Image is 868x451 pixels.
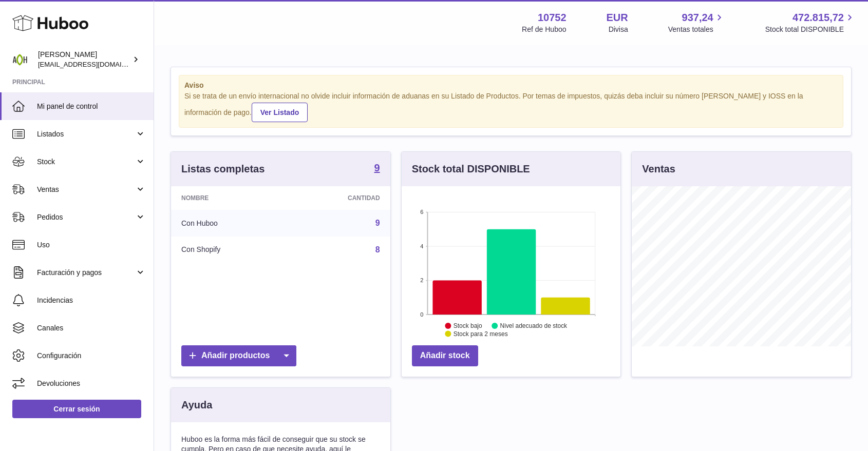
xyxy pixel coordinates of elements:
th: Nombre [171,186,288,210]
div: Divisa [609,25,628,34]
a: 9 [374,163,380,175]
span: Uso [37,240,146,250]
span: Pedidos [37,212,135,222]
a: Cerrar sesión [12,400,141,418]
text: Stock para 2 meses [454,330,508,338]
span: Devoluciones [37,379,146,388]
th: Cantidad [288,186,390,210]
text: Stock bajo [454,322,482,329]
text: 2 [420,277,423,283]
text: 6 [420,209,423,215]
span: Incidencias [37,296,146,305]
text: 0 [420,311,423,318]
h3: Listas completas [181,162,265,176]
a: Añadir productos [181,345,296,366]
span: Facturación y pagos [37,268,135,278]
td: Con Huboo [171,210,288,237]
span: Mi panel de control [37,102,146,111]
strong: 10752 [538,11,567,25]
strong: EUR [607,11,628,25]
span: [EMAIL_ADDRESS][DOMAIN_NAME] [38,60,151,68]
h3: Ventas [642,162,675,176]
span: 472.815,72 [792,11,844,25]
span: Configuración [37,351,146,361]
span: 937,24 [682,11,713,25]
strong: 9 [374,163,380,173]
text: 4 [420,243,423,249]
td: Con Shopify [171,237,288,263]
h3: Ayuda [181,398,212,412]
h3: Stock total DISPONIBLE [412,162,530,176]
span: Ventas totales [668,25,725,34]
div: [PERSON_NAME] [38,50,130,69]
a: 472.815,72 Stock total DISPONIBLE [765,11,856,34]
img: info@adaptohealue.com [12,52,28,67]
a: Ver Listado [252,103,308,122]
span: Stock [37,157,135,167]
a: 8 [375,245,380,254]
div: Si se trata de un envío internacional no olvide incluir información de aduanas en su Listado de P... [184,91,838,122]
a: Añadir stock [412,345,478,366]
div: Ref de Huboo [522,25,566,34]
span: Stock total DISPONIBLE [765,25,856,34]
span: Ventas [37,185,135,194]
a: 9 [375,219,380,227]
text: Nivel adecuado de stock [500,322,568,329]
span: Listados [37,129,135,139]
span: Canales [37,323,146,333]
a: 937,24 Ventas totales [668,11,725,34]
strong: Aviso [184,81,838,90]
